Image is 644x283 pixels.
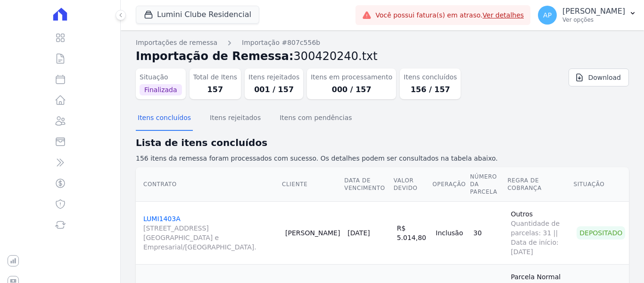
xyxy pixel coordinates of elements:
td: 30 [470,201,507,264]
a: LUMI1403A[STREET_ADDRESS][GEOGRAPHIC_DATA] e Empresarial/[GEOGRAPHIC_DATA]. [143,215,278,252]
dd: 157 [193,84,238,95]
a: Importações de remessa [136,38,217,48]
dd: 001 / 157 [248,84,299,95]
p: Ver opções [562,16,625,24]
span: Finalizada [140,84,182,95]
td: Inclusão [432,201,470,264]
dt: Total de Itens [193,72,238,82]
th: Data de Vencimento [344,167,393,202]
th: Valor devido [393,167,432,202]
dd: 000 / 157 [311,84,392,95]
dt: Itens em processamento [311,72,392,82]
td: [DATE] [344,201,393,264]
dd: 156 / 157 [404,84,457,95]
th: Situação [573,167,629,202]
td: [PERSON_NAME] [281,201,344,264]
button: Itens rejeitados [208,106,263,131]
nav: Breadcrumb [136,38,629,48]
span: Você possui fatura(s) em atraso. [375,10,524,20]
td: Outros [507,201,573,264]
dt: Itens rejeitados [248,72,299,82]
th: Número da Parcela [470,167,507,202]
td: R$ 5.014,80 [393,201,432,264]
span: 300420240.txt [294,50,378,63]
span: AP [543,12,552,18]
dt: Itens concluídos [404,72,457,82]
span: [STREET_ADDRESS][GEOGRAPHIC_DATA] e Empresarial/[GEOGRAPHIC_DATA]. [143,223,278,252]
th: Regra de Cobrança [507,167,573,202]
div: Depositado [577,226,625,240]
th: Cliente [281,167,344,202]
h2: Lista de itens concluídos [136,136,629,150]
h2: Importação de Remessa: [136,48,629,65]
button: Itens com pendências [278,106,354,131]
th: Contrato [136,167,281,202]
a: Importação #807c556b [242,38,320,48]
p: [PERSON_NAME] [562,7,625,16]
span: Quantidade de parcelas: 31 || Data de início: [DATE] [511,219,569,257]
button: Itens concluídos [136,106,193,131]
a: Ver detalhes [483,11,524,19]
a: Download [569,69,629,86]
th: Operação [432,167,470,202]
button: Lumini Clube Residencial [136,6,259,24]
p: 156 itens da remessa foram processados com sucesso. Os detalhes podem ser consultados na tabela a... [136,154,629,163]
dt: Situação [140,72,182,82]
button: AP [PERSON_NAME] Ver opções [530,2,644,28]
